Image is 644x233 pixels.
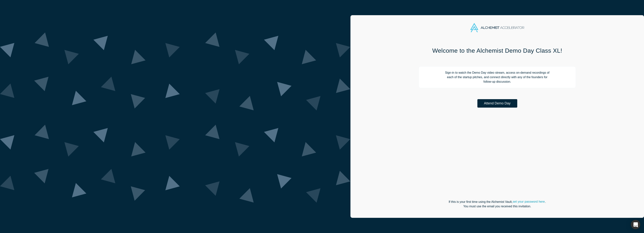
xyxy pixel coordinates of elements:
[470,23,524,32] img: Alchemist Accelerator Logo
[477,99,517,108] button: Attend Demo Day
[419,66,576,88] p: Sign-in to watch the Demo Day video stream, access on-demand recordings of each of the startup pi...
[419,200,576,209] p: If this is your first time using the Alchemist Vault, . You must use the email you received this ...
[513,199,545,204] a: set your password here
[419,47,576,55] h1: Welcome to the Alchemist Demo Day Class XL!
